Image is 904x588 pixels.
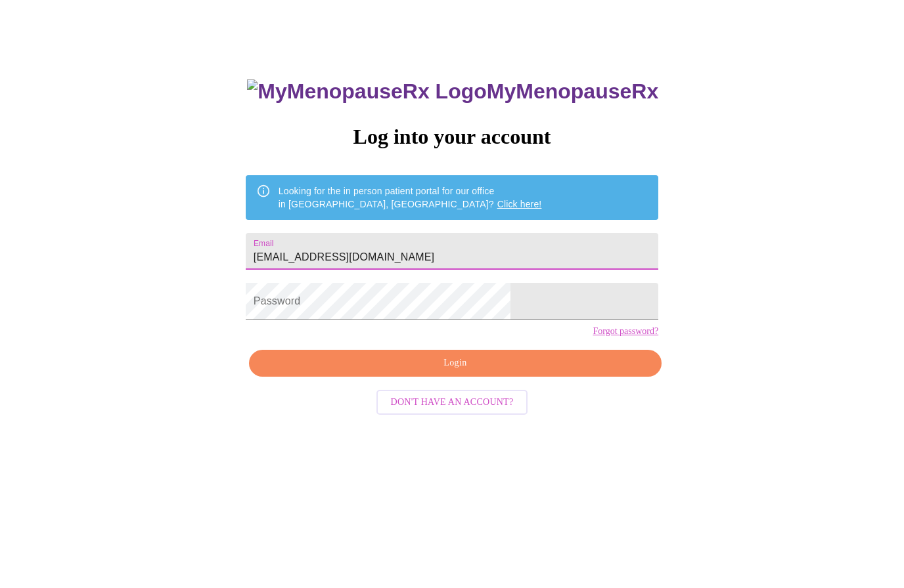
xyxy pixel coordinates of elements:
[376,390,528,416] button: Don't have an account?
[264,356,646,372] span: Login
[249,350,662,377] button: Login
[373,396,531,408] a: Don't have an account?
[247,80,486,104] img: MyMenopauseRx Logo
[391,395,514,411] span: Don't have an account?
[247,80,658,104] h3: MyMenopauseRx
[497,199,542,210] a: Click here!
[246,125,658,150] h3: Log into your account
[279,180,542,217] div: Looking for the in person patient portal for our office in [GEOGRAPHIC_DATA], [GEOGRAPHIC_DATA]?
[593,327,658,337] a: Forgot password?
